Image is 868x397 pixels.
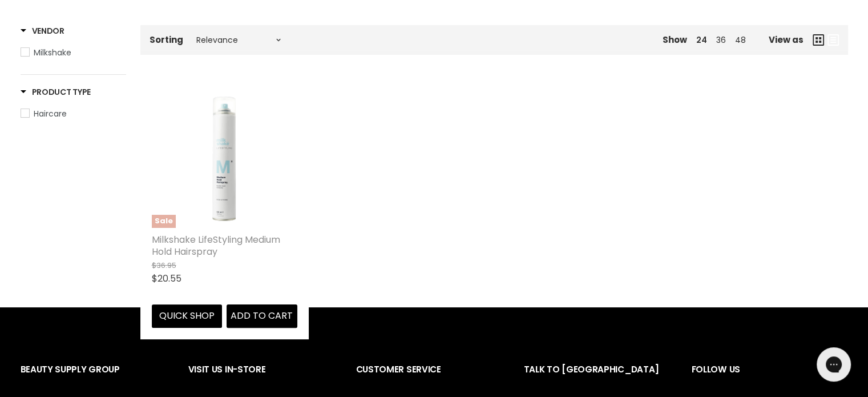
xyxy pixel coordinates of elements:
[152,82,297,228] img: Milkshake LifeStyling Medium Hold Hairspray
[716,34,726,46] a: 36
[21,25,64,37] h3: Vendor
[21,46,126,59] a: Milkshake
[227,304,297,327] button: Add to cart
[696,34,707,46] a: 24
[663,34,687,46] span: Show
[150,35,183,45] label: Sorting
[769,35,804,45] span: View as
[152,82,297,228] a: Milkshake LifeStyling Medium Hold HairspraySale
[152,215,176,228] span: Sale
[811,343,857,386] iframe: Gorgias live chat messenger
[34,47,71,58] span: Milkshake
[152,260,176,271] span: $36.95
[152,233,280,258] a: Milkshake LifeStyling Medium Hold Hairspray
[152,304,223,327] button: Quick shop
[231,309,293,322] span: Add to cart
[21,86,91,98] h3: Product Type
[735,34,746,46] a: 48
[152,272,181,285] span: $20.55
[34,108,67,119] span: Haircare
[21,107,126,120] a: Haircare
